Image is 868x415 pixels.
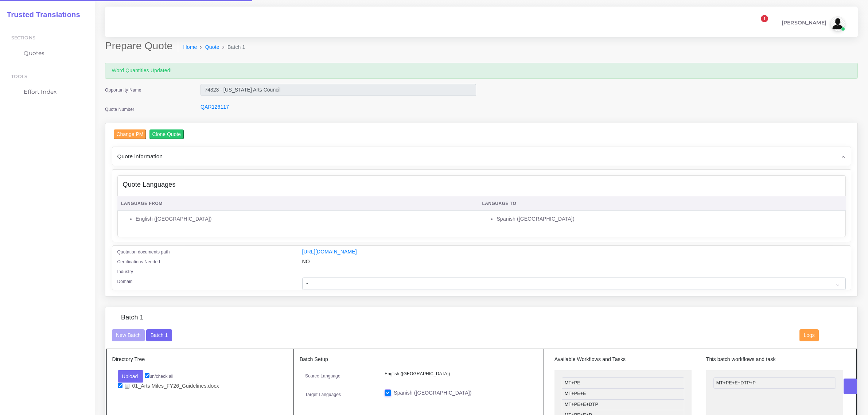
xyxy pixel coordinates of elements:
th: Language From [117,196,478,211]
div: Word Quantities Updated! [105,63,858,79]
label: Domain [117,278,133,285]
a: Quotes [5,46,89,61]
label: Opportunity Name [105,87,141,93]
label: Quotation documents path [117,249,170,255]
a: Batch 1 [146,332,172,338]
input: Change PM [114,129,147,139]
div: Quote information [112,147,851,166]
h2: Prepare Quote [105,40,178,52]
button: Batch 1 [146,329,172,342]
li: MT+PE+E+DTP+P [713,377,836,389]
a: Effort Index [5,84,89,100]
img: avatar [830,16,845,31]
h5: Batch Setup [300,356,538,362]
span: Quote information [117,152,163,160]
li: MT+PE [562,377,684,389]
label: Target Languages [305,391,341,398]
a: Quote [205,43,219,51]
button: Logs [799,329,819,342]
span: [PERSON_NAME] [782,20,826,25]
h5: Directory Tree [112,356,288,362]
div: NO [297,258,851,268]
label: Spanish ([GEOGRAPHIC_DATA]) [394,389,471,397]
button: New Batch [112,329,145,342]
span: Tools [11,74,28,79]
h4: Quote Languages [123,181,176,189]
h5: This batch workflows and task [706,356,843,362]
h4: Batch 1 [121,314,144,322]
a: New Batch [112,332,145,338]
span: Effort Index [24,88,57,96]
li: Batch 1 [219,43,245,51]
span: 1 [761,15,768,22]
a: Home [183,43,197,51]
label: Certifications Needed [117,259,160,265]
li: MT+PE+E [562,388,684,399]
p: English ([GEOGRAPHIC_DATA]) [385,370,533,378]
a: [URL][DOMAIN_NAME] [302,249,357,255]
a: [PERSON_NAME]avatar [778,16,848,31]
th: Language To [478,196,846,211]
a: Trusted Translations [2,9,80,21]
li: MT+PE+E+DTP [562,399,684,410]
span: Sections [11,35,35,40]
h5: Available Workflows and Tasks [554,356,692,362]
li: Spanish ([GEOGRAPHIC_DATA]) [497,215,842,223]
label: Industry [117,268,133,275]
a: 1 [754,19,767,29]
a: QAR126117 [201,104,229,110]
span: Logs [804,332,815,338]
label: Quote Number [105,106,134,113]
a: 01_Arts Miles_FY26_Guidelines.docx [122,383,222,389]
label: un/check all [145,373,173,380]
span: Quotes [24,49,44,57]
label: Source Language [305,373,340,379]
button: Upload [118,370,144,383]
input: un/check all [145,373,149,378]
input: Clone Quote [149,129,184,139]
h2: Trusted Translations [2,10,80,19]
li: English ([GEOGRAPHIC_DATA]) [136,215,474,223]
